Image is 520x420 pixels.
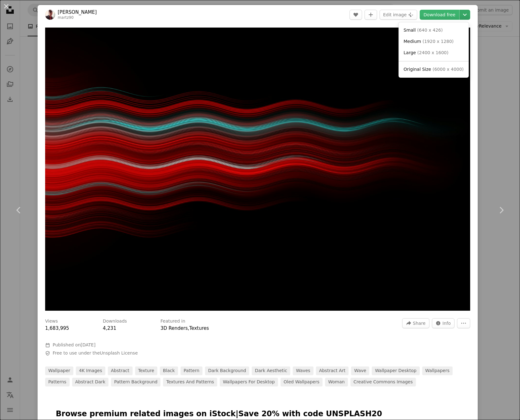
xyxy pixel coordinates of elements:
span: ( 640 x 426 ) [417,28,443,33]
span: ( 1920 x 1280 ) [423,39,454,44]
span: ( 2400 x 1600 ) [417,50,448,55]
span: Medium [404,39,421,44]
div: Choose download size [399,22,469,78]
span: Original Size [404,67,431,72]
span: ( 6000 x 4000 ) [433,67,464,72]
span: Large [404,50,416,55]
span: Small [404,28,416,33]
button: Choose download size [460,10,470,20]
